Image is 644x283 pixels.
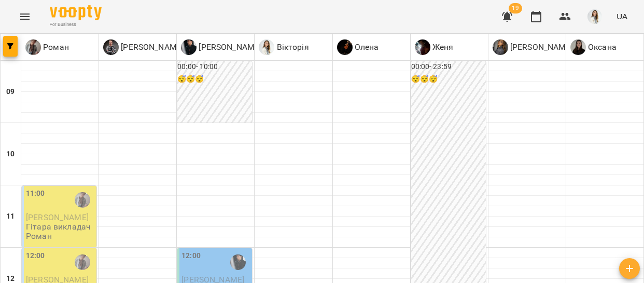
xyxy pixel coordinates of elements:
[259,39,309,55] a: В Вікторія
[26,250,45,262] label: 12:00
[430,41,454,53] p: Женя
[617,11,627,22] span: UA
[177,74,252,85] h6: 😴😴😴
[493,39,508,55] img: А
[41,41,69,53] p: Роман
[619,258,640,279] button: Створити урок
[26,212,89,222] span: [PERSON_NAME]
[75,192,90,208] img: Роман
[75,254,90,270] img: Роман
[50,21,102,28] span: For Business
[181,39,197,55] img: В
[6,211,15,222] h6: 11
[415,39,454,55] div: Женя
[587,9,602,24] img: abcb920824ed1c0b1cb573ad24907a7f.png
[509,3,522,14] span: 19
[612,7,632,26] button: UA
[337,39,379,55] a: О Олена
[103,39,184,55] a: М [PERSON_NAME]
[570,39,586,55] img: О
[25,39,69,55] a: Р Роман
[26,222,94,240] p: Гітара викладач Роман
[230,254,246,270] img: Вячеслав
[25,39,41,55] img: Р
[50,5,102,20] img: Voopty Logo
[26,188,45,199] label: 11:00
[197,41,261,53] p: [PERSON_NAME]
[337,39,353,55] img: О
[415,39,430,55] img: Ж
[6,86,15,98] h6: 09
[411,74,486,85] h6: 😴😴😴
[181,39,261,55] a: В [PERSON_NAME]
[12,4,37,29] button: Menu
[411,61,486,73] h6: 00:00 - 23:59
[508,41,573,53] p: [PERSON_NAME]
[493,39,573,55] a: А [PERSON_NAME]
[570,39,617,55] a: О Оксана
[119,41,184,53] p: [PERSON_NAME]
[493,39,573,55] div: Анна
[259,39,309,55] div: Вікторія
[103,39,184,55] div: Максим
[181,250,201,262] label: 12:00
[570,39,617,55] div: Оксана
[586,41,617,53] p: Оксана
[415,39,454,55] a: Ж Женя
[337,39,379,55] div: Олена
[353,41,379,53] p: Олена
[103,39,119,55] img: М
[25,39,69,55] div: Роман
[181,39,261,55] div: Вячеслав
[6,149,15,160] h6: 10
[274,41,309,53] p: Вікторія
[177,61,252,73] h6: 00:00 - 10:00
[259,39,274,55] img: В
